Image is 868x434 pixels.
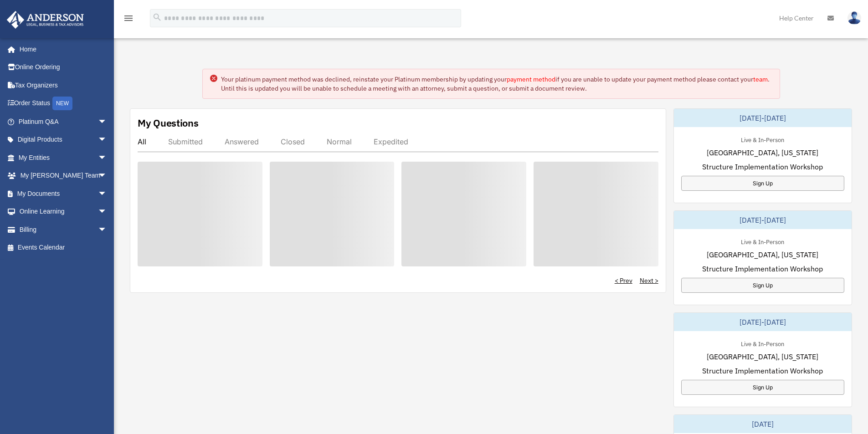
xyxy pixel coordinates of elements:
a: My [PERSON_NAME] Teamarrow_drop_down [6,167,121,185]
div: My Questions [138,116,199,130]
a: Online Learningarrow_drop_down [6,203,121,221]
a: Digital Productsarrow_drop_down [6,131,121,149]
div: [DATE]-[DATE] [674,313,852,331]
a: < Prev [615,276,632,285]
a: Sign Up [681,278,844,293]
span: [GEOGRAPHIC_DATA], [US_STATE] [707,351,818,362]
a: My Entitiesarrow_drop_down [6,148,121,167]
div: NEW [52,97,72,110]
a: My Documentsarrow_drop_down [6,184,121,203]
a: Platinum Q&Aarrow_drop_down [6,112,121,131]
span: arrow_drop_down [98,184,116,203]
div: [DATE] [674,415,852,433]
a: Next > [640,276,658,285]
span: arrow_drop_down [98,220,116,239]
span: arrow_drop_down [98,131,116,149]
div: Normal [327,137,352,146]
span: arrow_drop_down [98,203,116,221]
div: Closed [281,137,305,146]
div: Submitted [168,137,203,146]
i: menu [123,13,134,24]
a: Billingarrow_drop_down [6,220,121,239]
div: [DATE]-[DATE] [674,109,852,127]
span: [GEOGRAPHIC_DATA], [US_STATE] [707,147,818,158]
div: All [138,137,146,146]
a: team [753,75,768,83]
a: Sign Up [681,380,844,395]
a: Tax Organizers [6,76,121,94]
span: Structure Implementation Workshop [702,263,823,274]
span: [GEOGRAPHIC_DATA], [US_STATE] [707,249,818,260]
div: Live & In-Person [734,338,791,348]
div: [DATE]-[DATE] [674,211,852,229]
span: arrow_drop_down [98,148,116,167]
div: Live & In-Person [734,134,791,144]
a: payment method [507,75,555,83]
span: arrow_drop_down [98,112,116,131]
a: Events Calendar [6,239,121,257]
div: Your platinum payment method was declined, reinstate your Platinum membership by updating your if... [221,75,772,93]
a: Home [6,40,116,58]
div: Answered [225,137,259,146]
img: Anderson Advisors Platinum Portal [4,11,87,29]
span: arrow_drop_down [98,167,116,185]
div: Live & In-Person [734,236,791,246]
a: Sign Up [681,176,844,191]
i: search [152,12,162,22]
a: Order StatusNEW [6,94,121,113]
div: Expedited [374,137,408,146]
a: menu [123,16,134,24]
span: Structure Implementation Workshop [702,365,823,376]
img: User Pic [847,11,861,25]
span: Structure Implementation Workshop [702,161,823,172]
a: Online Ordering [6,58,121,77]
